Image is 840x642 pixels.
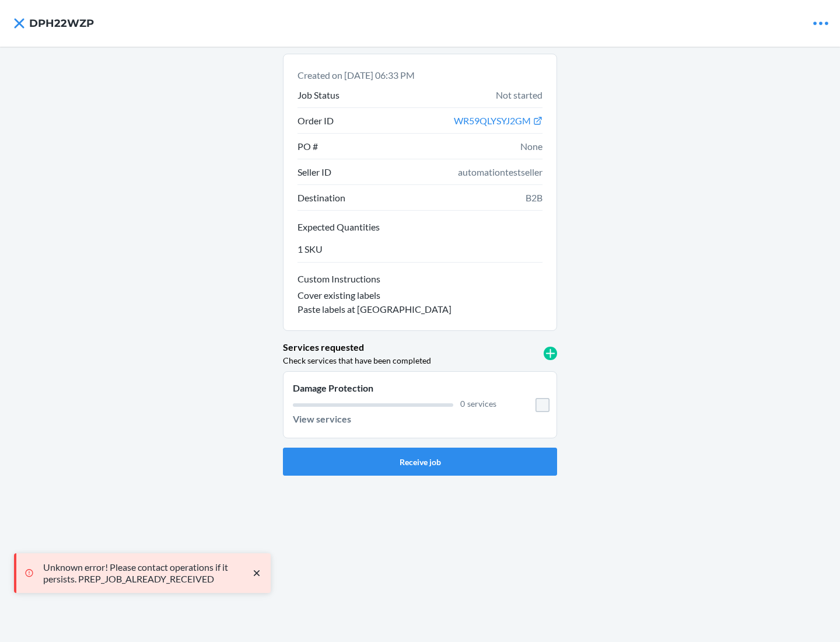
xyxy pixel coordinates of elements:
[297,88,339,102] p: Job Status
[297,220,542,236] button: Expected Quantities
[526,191,542,205] span: B2B
[283,448,557,476] button: Receive job
[297,302,452,316] p: Paste labels at [GEOGRAPHIC_DATA]
[297,139,318,153] p: PO #
[43,561,239,585] p: Unknown error! Please contact operations if it persists. PREP_JOB_ALREADY_RECEIVED
[283,354,431,367] p: Check services that have been completed
[251,567,262,579] svg: close toast
[496,88,542,102] p: Not started
[297,272,542,286] p: Custom Instructions
[293,412,351,426] p: View services
[297,191,345,205] p: Destination
[293,410,351,428] button: View services
[297,68,542,82] p: Created on [DATE] 06:33 PM
[454,116,542,126] a: WR59QLYSYJ2GM
[520,139,542,153] span: None
[297,288,380,302] p: Cover existing labels
[29,16,94,31] h4: DPH22WZP
[283,340,364,354] p: Services requested
[297,242,323,256] p: 1 SKU
[297,165,331,179] p: Seller ID
[458,165,542,179] span: automationtestseller
[467,399,496,409] span: services
[454,115,531,126] span: WR59QLYSYJ2GM
[293,381,496,395] p: Damage Protection
[297,272,542,288] button: Custom Instructions
[297,114,334,128] p: Order ID
[460,399,465,409] span: 0
[297,220,542,234] p: Expected Quantities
